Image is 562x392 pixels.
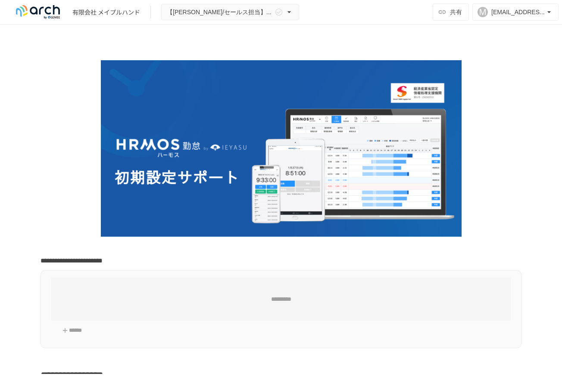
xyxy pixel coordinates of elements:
button: 【[PERSON_NAME]/セールス担当】有限会社メイプルハンド様_初期設定サポート [161,4,299,21]
div: 有限会社 メイプルハンド [72,8,140,17]
span: 共有 [450,7,462,17]
button: M[EMAIL_ADDRESS][DOMAIN_NAME] [472,3,559,21]
img: GdztLVQAPnGLORo409ZpmnRQckwtTrMz8aHIKJZF2AQ [101,60,462,237]
div: M [478,7,488,17]
span: 【[PERSON_NAME]/セールス担当】有限会社メイプルハンド様_初期設定サポート [167,7,273,18]
button: 共有 [433,3,469,21]
img: logo-default@2x-9cf2c760.svg [10,5,66,19]
div: [EMAIL_ADDRESS][DOMAIN_NAME] [491,7,545,18]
